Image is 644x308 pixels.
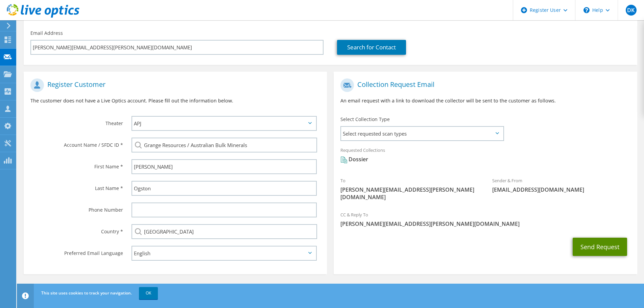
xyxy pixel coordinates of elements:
svg: \n [583,7,590,13]
a: Search for Contact [337,40,406,55]
span: This site uses cookies to track your navigation. [41,290,132,296]
label: Country * [30,224,123,235]
label: Phone Number [30,203,123,213]
span: DK [626,5,637,16]
label: Theater [30,116,123,127]
div: CC & Reply To [334,208,637,231]
span: [PERSON_NAME][EMAIL_ADDRESS][PERSON_NAME][DOMAIN_NAME] [340,186,479,201]
span: [PERSON_NAME][EMAIL_ADDRESS][PERSON_NAME][DOMAIN_NAME] [340,220,630,228]
div: Requested Collections [334,143,637,170]
div: To [334,173,485,204]
label: First Name * [30,159,123,170]
span: Select requested scan types [341,127,503,140]
p: An email request with a link to download the collector will be sent to the customer as follows. [340,97,630,104]
label: Account Name / SFDC ID * [30,138,123,148]
button: Send Request [573,238,627,256]
label: Preferred Email Language [30,246,123,257]
div: Dossier [340,156,368,163]
a: OK [139,287,158,299]
h1: Collection Request Email [340,78,627,92]
span: [EMAIL_ADDRESS][DOMAIN_NAME] [492,186,630,193]
div: Sender & From [485,173,637,197]
label: Select Collection Type [340,116,390,123]
p: The customer does not have a Live Optics account. Please fill out the information below. [30,97,320,104]
label: Email Address [30,30,63,37]
label: Last Name * [30,181,123,192]
h1: Register Customer [30,78,317,92]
